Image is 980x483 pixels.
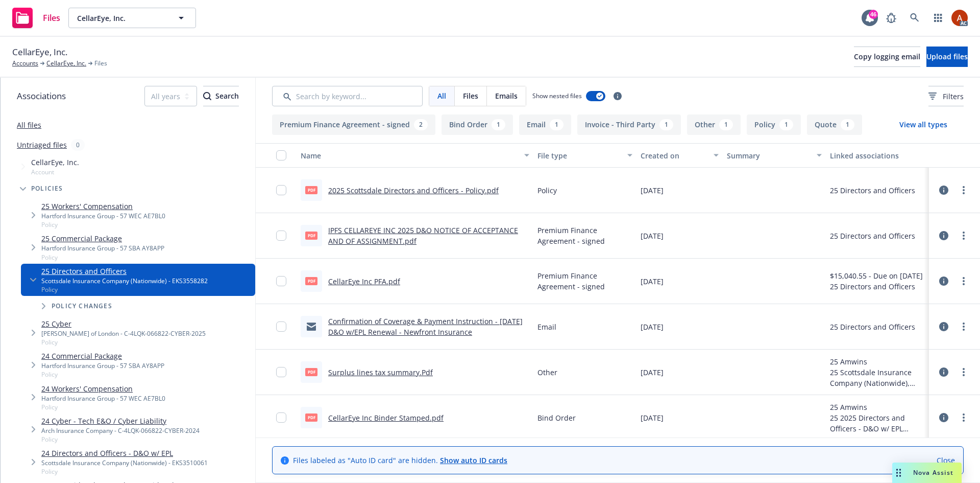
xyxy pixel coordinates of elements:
[928,8,948,28] a: Switch app
[892,463,905,483] div: Drag to move
[414,119,428,130] div: 2
[892,463,962,483] button: Nova Assist
[41,458,208,467] div: Scottsdale Insurance Company (Nationwide) - EKS3510061
[779,119,793,130] div: 1
[43,14,60,22] span: Files
[641,231,664,241] span: [DATE]
[807,114,862,135] button: Quote
[305,277,317,285] span: pdf
[659,119,673,130] div: 1
[881,8,901,28] a: Report a Bug
[913,468,953,477] span: Nova Assist
[958,366,970,378] a: more
[77,13,165,24] span: CellarEye, Inc.
[41,329,206,338] div: [PERSON_NAME] of London - C-4LQK-066822-CYBER-2025
[41,403,165,411] span: Policy
[12,45,67,59] span: CellarEye, Inc.
[328,225,518,246] a: IPFS CELLAREYE INC 2025 D&O NOTICE OF ACCEPTANCE AND OF ASSIGNMENT.pdf
[68,8,196,28] button: CellarEye, Inc.
[41,361,164,370] div: Hartford Insurance Group - 57 SBA AY8APP
[440,455,507,465] a: Show auto ID cards
[41,244,164,252] div: Hartford Insurance Group - 57 SBA AY8APP
[747,114,801,135] button: Policy
[641,367,664,378] span: [DATE]
[537,367,557,378] span: Other
[8,4,64,32] a: Files
[305,232,317,239] span: pdf
[31,157,79,168] span: CellarEye, Inc.
[437,90,446,101] span: All
[537,321,556,332] span: Email
[928,91,964,102] span: Filters
[641,321,664,332] span: [DATE]
[31,186,63,192] span: Policies
[41,220,165,229] span: Policy
[723,143,826,168] button: Summary
[41,435,200,444] span: Policy
[854,47,920,67] button: Copy logging email
[943,91,964,102] span: Filters
[550,119,563,130] div: 1
[641,150,707,161] div: Created on
[17,140,67,150] a: Untriaged files
[537,412,576,423] span: Bind Order
[305,413,317,421] span: pdf
[463,90,478,101] span: Files
[519,114,571,135] button: Email
[41,201,165,212] a: 25 Workers' Compensation
[41,467,208,476] span: Policy
[41,338,206,347] span: Policy
[577,114,681,135] button: Invoice - Third Party
[17,120,41,130] a: All files
[41,212,165,220] div: Hartford Insurance Group - 57 WEC AE7BL0
[41,285,208,294] span: Policy
[958,229,970,242] a: more
[276,185,286,195] input: Toggle Row Selected
[41,318,206,329] a: 25 Cyber
[830,402,925,412] div: 25 Amwins
[830,150,925,161] div: Linked associations
[830,185,915,196] div: 25 Directors and Officers
[830,412,925,434] div: 25 2025 Directors and Officers - D&O w/ EPL
[532,91,582,100] span: Show nested files
[276,231,286,241] input: Toggle Row Selected
[841,119,854,130] div: 1
[869,10,878,19] div: 46
[328,186,499,195] a: 2025 Scottsdale Directors and Officers - Policy.pdf
[830,270,923,281] div: $15,040.55 - Due on [DATE]
[537,225,632,246] span: Premium Finance Agreement - signed
[928,86,964,106] button: Filters
[305,368,317,376] span: Pdf
[203,86,239,106] button: SearchSearch
[41,416,200,426] a: 24 Cyber - Tech E&O / Cyber Liability
[826,143,929,168] button: Linked associations
[328,367,433,377] a: Surplus lines tax summary.Pdf
[297,143,533,168] button: Name
[272,114,435,135] button: Premium Finance Agreement - signed
[687,114,741,135] button: Other
[276,150,286,160] input: Select all
[641,412,664,423] span: [DATE]
[276,321,286,332] input: Toggle Row Selected
[41,448,208,458] a: 24 Directors and Officers - D&O w/ EPL
[12,59,38,68] a: Accounts
[937,455,955,466] a: Close
[31,168,79,176] span: Account
[41,266,208,277] a: 25 Directors and Officers
[272,86,423,106] input: Search by keyword...
[276,367,286,377] input: Toggle Row Selected
[94,59,107,68] span: Files
[951,10,968,26] img: photo
[328,413,444,423] a: CellarEye Inc Binder Stamped.pdf
[533,143,636,168] button: File type
[926,52,968,61] span: Upload files
[41,277,208,285] div: Scottsdale Insurance Company (Nationwide) - EKS3558282
[537,150,621,161] div: File type
[854,52,920,61] span: Copy logging email
[301,150,518,161] div: Name
[830,321,915,332] div: 25 Directors and Officers
[641,185,664,196] span: [DATE]
[719,119,733,130] div: 1
[830,367,925,388] div: 25 Scottsdale Insurance Company (Nationwide), Amwins - Amwins
[41,383,165,394] a: 24 Workers' Compensation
